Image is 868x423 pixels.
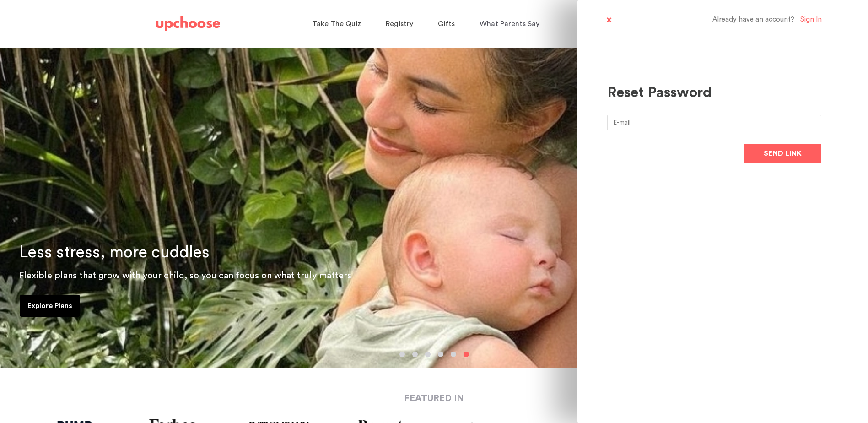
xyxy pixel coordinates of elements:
[607,84,821,101] div: Reset Password
[744,144,821,163] button: Send link
[607,115,821,130] input: E-mail
[800,16,822,24] div: Sign In
[712,16,794,24] span: Already have an account?
[764,148,802,159] span: Send link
